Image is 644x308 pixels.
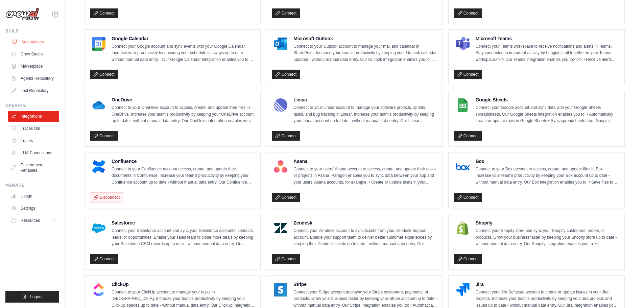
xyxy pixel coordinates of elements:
[8,215,59,226] button: Resources
[476,158,619,165] h4: Box
[456,283,470,297] img: Jira Logo
[8,85,59,96] a: Tool Repository
[8,111,59,122] a: Integrations
[456,221,470,235] img: Shopify Logo
[5,8,39,21] img: Logo
[293,35,437,42] h4: Microsoft Outlook
[8,135,59,146] a: Traces
[293,228,437,247] p: Connect your Zendesk account to sync tickets from your Zendesk Support account. Enable your suppo...
[112,104,255,124] p: Connect to your OneDrive account to access, create, and update their files in OneDrive. Increase ...
[8,147,59,158] a: LLM Connections
[8,160,59,176] a: Environment Variables
[454,131,482,141] a: Connect
[112,281,255,288] h4: ClickUp
[476,35,619,42] h4: Microsoft Teams
[293,281,437,288] h4: Stripe
[274,283,287,297] img: Stripe Logo
[293,104,437,124] p: Connect to your Linear account to manage your software projects, sprints, tasks, and bug tracking...
[293,166,437,186] p: Connect to your users’ Asana account to access, create, and update their tasks or projects in Asa...
[272,193,300,202] a: Connect
[5,183,59,188] div: Manage
[112,35,255,42] h4: Google Calendar
[454,70,482,79] a: Connect
[92,160,105,173] img: Confluence Logo
[272,254,300,264] a: Connect
[112,219,255,226] h4: Salesforce
[5,291,59,303] button: Logout
[8,203,59,214] a: Settings
[8,73,59,84] a: Agents Repository
[476,43,619,63] p: Connect your Teams workspace to receive notifications and alerts in Teams. Stay connected to impo...
[112,96,255,103] h4: OneDrive
[454,8,482,18] a: Connect
[476,166,619,186] p: Connect to your Box account to access, create, and update files in Box. Increase your team’s prod...
[5,103,59,108] div: Operate
[112,166,255,186] p: Connect to your Confluence account access, create, and update their documents in Confluence. Incr...
[476,228,619,247] p: Connect your Shopify store and sync your Shopify customers, orders, or products. Grow your busine...
[293,158,437,165] h4: Asana
[8,61,59,72] a: Marketplace
[5,28,59,34] div: Build
[90,70,118,79] a: Connect
[274,98,287,112] img: Linear Logo
[272,131,300,141] a: Connect
[90,254,118,264] a: Connect
[90,131,118,141] a: Connect
[21,218,40,223] span: Resources
[293,219,437,226] h4: Zendesk
[476,96,619,103] h4: Google Sheets
[274,221,287,235] img: Zendesk Logo
[274,160,287,173] img: Asana Logo
[92,37,105,51] img: Google Calendar Logo
[112,228,255,247] p: Connect your Salesforce account and sync your Salesforce accounts, contacts, leads, or opportunit...
[8,123,59,134] a: Traces Old
[456,160,470,173] img: Box Logo
[30,294,43,300] span: Logout
[8,49,59,60] a: Crew Studio
[476,281,619,288] h4: Jira
[476,219,619,226] h4: Shopify
[274,37,287,51] img: Microsoft Outlook Logo
[92,283,105,297] img: ClickUp Logo
[272,8,300,18] a: Connect
[272,70,300,79] a: Connect
[90,8,118,18] a: Connect
[9,37,60,47] a: Automations
[456,98,470,112] img: Google Sheets Logo
[112,158,255,165] h4: Confluence
[92,98,105,112] img: OneDrive Logo
[476,104,619,124] p: Connect your Google account and sync data with your Google Sheets spreadsheets. Our Google Sheets...
[112,43,255,63] p: Connect your Google account and sync events with your Google Calendar. Increase your productivity...
[454,254,482,264] a: Connect
[8,191,59,202] a: Usage
[454,193,482,202] a: Connect
[293,43,437,63] p: Connect to your Outlook account to manage your mail and calendar in SharePoint. Increase your tea...
[92,221,105,235] img: Salesforce Logo
[90,192,123,203] button: Disconnect
[456,37,470,51] img: Microsoft Teams Logo
[293,96,437,103] h4: Linear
